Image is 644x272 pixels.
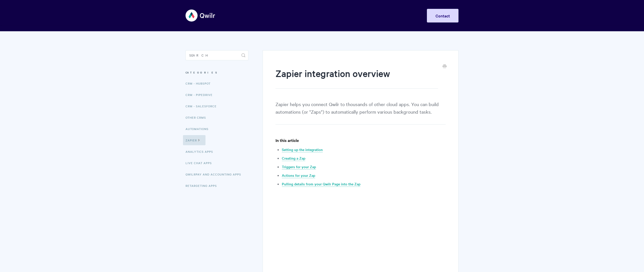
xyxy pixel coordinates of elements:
[186,90,216,100] a: CRM - Pipedrive
[186,169,245,179] a: QwilrPay and Accounting Apps
[275,137,446,143] h4: In this article
[186,68,248,77] h3: Categories
[282,173,315,178] a: Actions for your Zap
[282,181,360,187] a: Pulling details from your Qwilr Page into the Zap
[186,78,214,88] a: CRM - HubSpot
[186,112,210,122] a: Other CRMs
[427,9,458,22] a: Contact
[186,50,248,60] input: Search
[186,146,217,157] a: Analytics Apps
[183,135,205,145] a: Zapier
[186,124,212,134] a: Automations
[275,67,438,89] h1: Zapier integration overview
[282,164,316,170] a: Triggers for your Zap
[282,156,305,161] a: Creating a Zap
[186,158,216,168] a: Live Chat Apps
[186,101,220,111] a: CRM - Salesforce
[186,6,216,25] img: Qwilr Help Center
[282,147,323,153] a: Setting up the integration
[275,100,446,125] p: Zapier helps you connect Qwilr to thousands of other cloud apps. You can build automations (or "Z...
[186,181,221,191] a: Retargeting Apps
[443,64,447,69] a: Print this Article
